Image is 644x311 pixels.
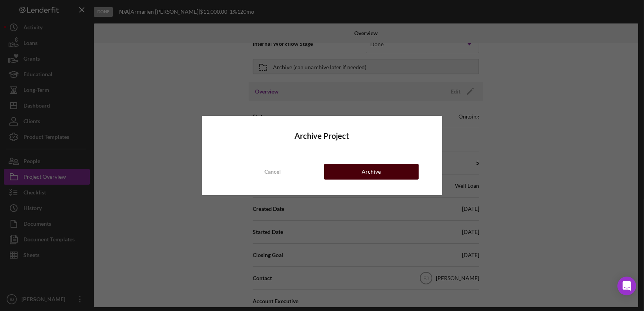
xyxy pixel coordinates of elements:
[225,131,419,140] h4: Archive Project
[324,164,419,180] button: Archive
[264,164,281,180] div: Cancel
[225,164,320,180] button: Cancel
[617,277,636,295] div: Open Intercom Messenger
[362,164,381,180] div: Archive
